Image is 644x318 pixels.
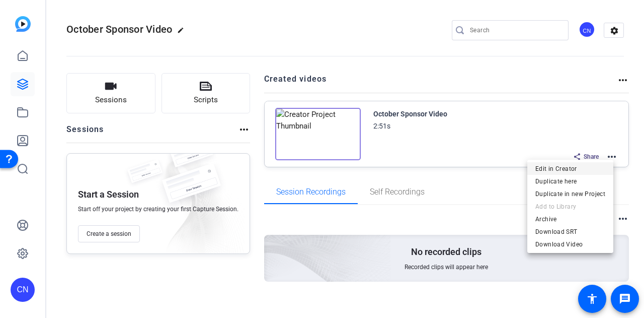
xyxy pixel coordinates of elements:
span: Download SRT [535,225,605,237]
span: Download Video [535,238,605,250]
span: Archive [535,213,605,225]
span: Duplicate in new Project [535,187,605,200]
span: Edit in Creator [535,162,605,174]
span: Duplicate here [535,175,605,187]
